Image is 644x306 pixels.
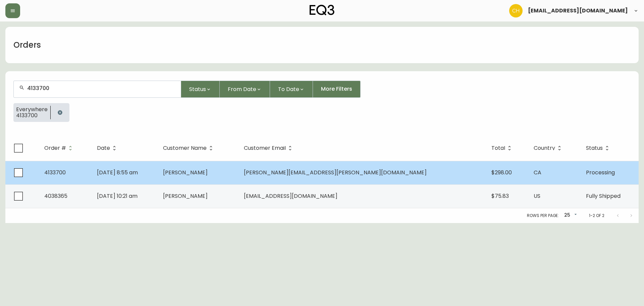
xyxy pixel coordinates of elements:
span: [PERSON_NAME][EMAIL_ADDRESS][PERSON_NAME][DOMAIN_NAME] [244,169,427,176]
span: Total [491,146,505,150]
span: [PERSON_NAME] [163,169,208,176]
img: 6288462cea190ebb98a2c2f3c744dd7e [509,4,523,17]
span: $75.83 [491,192,509,200]
span: [EMAIL_ADDRESS][DOMAIN_NAME] [244,192,337,200]
input: Search [27,85,175,91]
span: Status [189,85,206,93]
span: Date [97,145,119,151]
p: Rows per page: [527,213,559,219]
span: Customer Name [163,146,207,150]
span: $298.00 [491,169,512,176]
span: Country [534,145,564,151]
img: logo [310,5,334,15]
p: 1-2 of 2 [589,213,604,219]
span: More Filters [321,85,352,93]
span: To Date [278,85,299,93]
button: Status [181,81,220,98]
span: Fully Shipped [586,192,621,200]
span: Customer Name [163,145,215,151]
h1: Orders [13,39,41,51]
span: Everywhere [16,106,48,113]
div: 25 [561,210,578,221]
span: Status [586,146,603,150]
span: Status [586,145,611,151]
span: 4133700 [44,169,66,176]
span: [DATE] 10:21 am [97,192,138,200]
span: US [534,192,540,200]
span: 4133700 [16,113,48,119]
button: To Date [270,81,313,98]
span: Customer Email [244,145,294,151]
button: From Date [220,81,270,98]
span: Processing [586,169,615,176]
span: Customer Email [244,146,286,150]
span: [EMAIL_ADDRESS][DOMAIN_NAME] [528,8,628,13]
span: CA [534,169,541,176]
span: Order # [44,146,66,150]
span: 4038365 [44,192,67,200]
span: Country [534,146,555,150]
span: Date [97,146,110,150]
span: Order # [44,145,75,151]
span: From Date [228,85,256,93]
span: Total [491,145,514,151]
button: More Filters [313,81,361,98]
span: [PERSON_NAME] [163,192,208,200]
span: [DATE] 8:55 am [97,169,138,176]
